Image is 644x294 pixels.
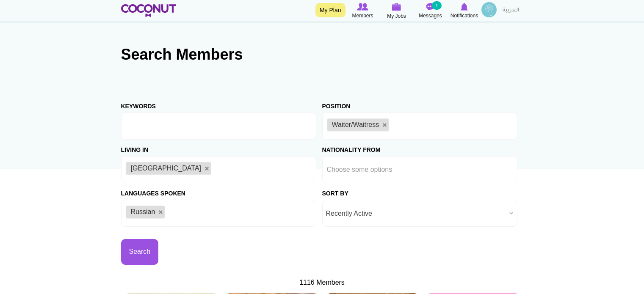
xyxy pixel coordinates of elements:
span: My Jobs [387,12,406,20]
label: Living in [121,140,149,154]
a: Messages Messages 1 [414,2,448,20]
label: Keywords [121,96,156,110]
span: [GEOGRAPHIC_DATA] [131,165,202,172]
small: 1 [432,1,441,10]
a: العربية [498,2,523,19]
label: Nationality From [322,140,381,154]
h2: Search Members [121,44,523,65]
span: Waiter/Waitress [332,121,379,128]
a: My Plan [315,3,345,17]
label: Position [322,96,351,110]
a: Browse Members Members [346,2,380,20]
label: Sort by [322,183,348,198]
img: Home [121,4,177,17]
div: 1116 Members [121,278,523,288]
span: Russian [131,208,155,215]
span: Recently Active [326,200,506,227]
img: My Jobs [392,3,401,11]
img: Browse Members [357,3,368,11]
a: Notifications Notifications [448,2,481,20]
img: Messages [426,3,435,11]
a: My Jobs My Jobs [380,2,414,20]
span: Members [352,11,373,20]
span: Notifications [451,11,478,20]
label: Languages Spoken [121,183,185,198]
img: Notifications [461,3,468,11]
button: Search [121,239,159,265]
span: Messages [419,11,442,20]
